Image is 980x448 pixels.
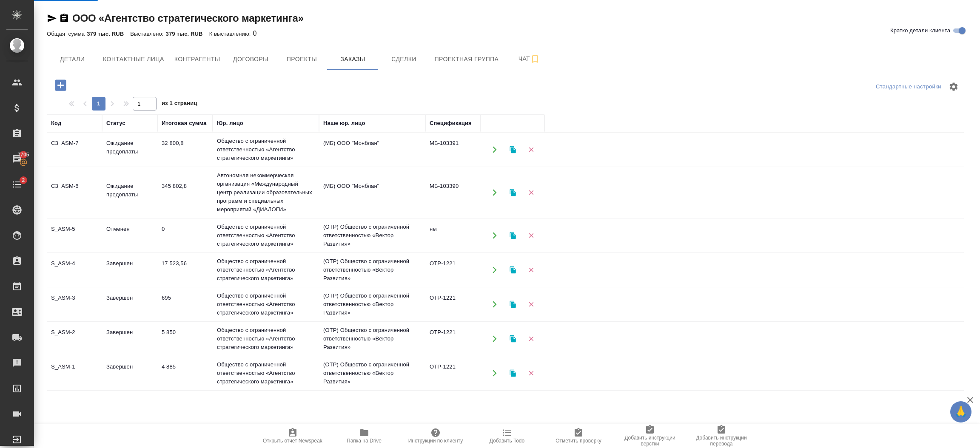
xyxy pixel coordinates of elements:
button: Открыть [486,330,503,348]
span: Добавить инструкции перевода [691,435,752,447]
td: (OTP) Общество с ограниченной ответственностью «Вектор Развития» [319,356,425,390]
td: S_ASM-2 [47,324,102,354]
p: 379 тыс. RUB [87,31,130,37]
button: Открыть [486,141,503,159]
span: 7705 [12,150,34,159]
button: Клонировать [504,227,521,244]
span: Проектная группа [434,54,499,65]
span: Договоры [230,54,271,65]
td: OTP-1221 [425,324,481,354]
span: 🙏 [954,403,968,421]
button: Открыть [486,365,503,382]
button: Папка на Drive [328,424,400,448]
td: (МБ) ООО "Монблан" [319,178,425,207]
button: Клонировать [504,330,521,348]
span: Контактные лица [103,54,164,65]
td: нет [425,221,481,250]
td: МБ-103391 [425,135,481,164]
span: Чат [509,54,550,64]
button: Инструкции по клиенту [400,424,471,448]
button: Открыть [486,261,503,279]
div: Спецификация [430,119,472,128]
button: Клонировать [504,261,521,279]
td: 4 885 [157,358,213,388]
button: Удалить [522,141,540,159]
td: 345 802,8 [157,178,213,207]
div: 0 [47,28,971,39]
p: Общая сумма [47,31,87,37]
button: Скопировать ссылку [59,13,69,23]
svg: Подписаться [530,54,540,64]
p: 379 тыс. RUB [166,31,209,37]
td: S_ASM-3 [47,289,102,319]
td: 5 850 [157,324,213,354]
button: Клонировать [504,296,521,313]
td: Завершен [102,289,157,319]
span: 2 [17,176,30,184]
p: Выставлено: [130,31,165,37]
span: Папка на Drive [347,438,382,444]
span: Сделки [383,54,424,65]
div: Итоговая сумма [162,119,206,128]
p: К выставлению: [209,31,253,37]
td: Завершен [102,358,157,388]
td: C3_ASM-7 [47,135,102,164]
button: Отметить проверку [543,424,614,448]
td: OTP-1221 [425,358,481,388]
td: Общество с ограниченной ответственностью «Агентство стратегического маркетинга» [213,218,319,252]
span: Заказы [332,54,373,65]
button: Удалить [522,184,540,201]
a: 7705 [2,148,32,170]
button: Открыть отчет Newspeak [257,424,328,448]
td: S_ASM-5 [47,221,102,250]
td: (OTP) Общество с ограниченной ответственностью «Вектор Развития» [319,322,425,356]
button: Добавить проект [49,77,72,94]
td: OTP-1221 [425,289,481,319]
button: Клонировать [504,365,521,382]
td: Общество с ограниченной ответственностью «Агентство стратегического маркетинга» [213,356,319,390]
td: МБ-103390 [425,178,481,207]
button: Удалить [522,261,540,279]
span: Кратко детали клиента [890,26,950,35]
button: Добавить инструкции перевода [686,424,757,448]
span: Добавить Todo [490,438,524,444]
button: 🙏 [950,401,971,422]
span: Отметить проверку [556,438,601,444]
td: (OTP) Общество с ограниченной ответственностью «Вектор Развития» [319,218,425,252]
button: Клонировать [504,184,521,201]
span: из 1 страниц [162,98,197,111]
td: (OTP) Общество с ограниченной ответственностью «Вектор Развития» [319,253,425,287]
span: Инструкции по клиенту [408,438,463,444]
button: Удалить [522,365,540,382]
a: ООО «Агентство стратегического маркетинга» [72,12,304,24]
button: Скопировать ссылку для ЯМессенджера [47,13,57,23]
td: Общество с ограниченной ответственностью «Агентство стратегического маркетинга» [213,133,319,167]
button: Открыть [486,227,503,244]
td: Ожидание предоплаты [102,135,157,164]
div: split button [874,80,943,94]
td: (МБ) ООО "Монблан" [319,135,425,164]
button: Удалить [522,330,540,348]
a: 2 [2,174,32,195]
td: Завершен [102,324,157,354]
td: S_ASM-1 [47,358,102,388]
td: (OTP) Общество с ограниченной ответственностью «Вектор Развития» [319,287,425,321]
div: Наше юр. лицо [323,119,365,128]
td: Общество с ограниченной ответственностью «Агентство стратегического маркетинга» [213,287,319,321]
td: Ожидание предоплаты [102,178,157,207]
div: Статус [106,119,125,128]
button: Открыть [486,296,503,313]
div: Юр. лицо [217,119,243,128]
td: 695 [157,289,213,319]
span: Настроить таблицу [943,77,964,97]
button: Клонировать [504,141,521,159]
button: Удалить [522,296,540,313]
td: 17 523,56 [157,255,213,285]
span: Детали [52,54,93,65]
div: Код [51,119,61,128]
span: Открыть отчет Newspeak [263,438,322,444]
button: Удалить [522,227,540,244]
td: Автономная некоммерческая организация «Международный центр реализации образовательных программ и ... [213,167,319,218]
td: C3_ASM-6 [47,178,102,207]
td: S_ASM-4 [47,255,102,285]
